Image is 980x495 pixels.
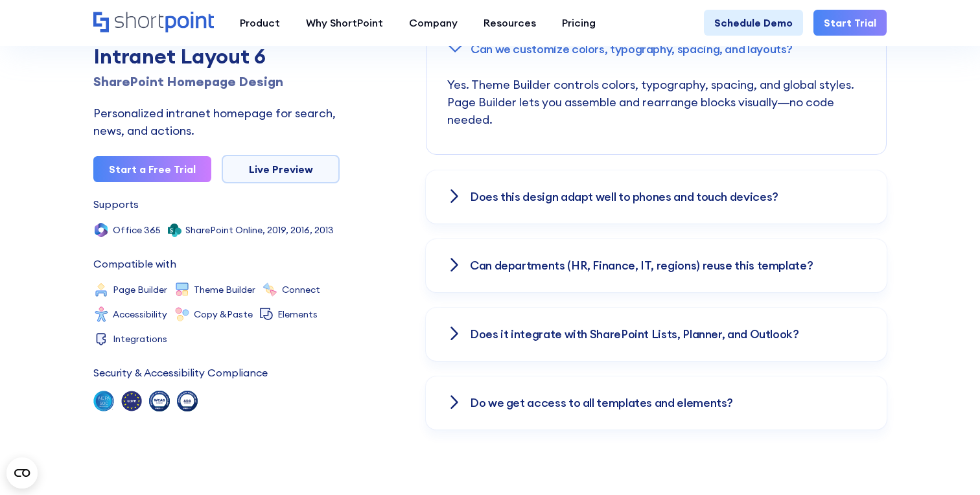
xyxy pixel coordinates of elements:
[227,10,293,36] a: Product
[194,310,253,319] div: Copy &Paste
[562,15,596,30] div: Pricing
[396,10,471,36] a: Company
[93,259,176,269] div: Compatible with
[306,15,383,30] div: Why ShortPoint
[93,367,268,378] div: Security & Accessibility Compliance
[813,10,887,36] a: Start Trial
[277,310,318,319] div: Elements
[6,457,38,489] button: Open CMP widget
[113,285,167,294] div: Page Builder
[484,15,536,30] div: Resources
[470,397,733,409] h3: Do we get access to all templates and elements?
[471,43,793,56] h3: Can we customize colors, typography, spacing, and layouts?
[194,285,255,294] div: Theme Builder
[93,156,211,182] a: Start a Free Trial
[470,190,778,203] h3: Does this design adapt well to phones and touch devices?
[93,391,114,411] img: soc 2
[93,41,340,72] div: Intranet Layout 6
[447,76,865,154] p: Yes. Theme Builder controls colors, typography, spacing, and global styles. Page Builder lets you...
[113,310,167,319] div: Accessibility
[93,199,139,209] div: Supports
[113,334,167,343] div: Integrations
[93,104,340,139] div: Personalized intranet homepage for search, news, and actions.
[293,10,396,36] a: Why ShortPoint
[471,10,549,36] a: Resources
[93,72,340,91] h1: SharePoint Homepage Design
[93,12,214,34] a: Home
[409,15,458,30] div: Company
[282,285,320,294] div: Connect
[240,15,280,30] div: Product
[185,225,334,235] div: SharePoint Online, 2019, 2016, 2013
[704,10,803,36] a: Schedule Demo
[549,10,609,36] a: Pricing
[747,345,980,495] iframe: Chat Widget
[222,155,340,183] a: Live Preview
[113,225,161,235] div: Office 365
[470,328,799,341] h3: Does it integrate with SharePoint Lists, Planner, and Outlook?
[470,259,813,272] h3: Can departments (HR, Finance, IT, regions) reuse this template?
